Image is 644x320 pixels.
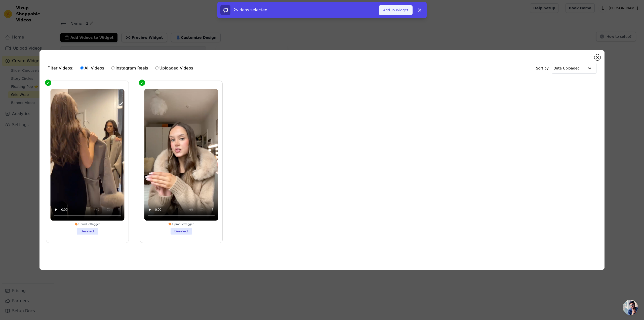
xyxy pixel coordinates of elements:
[111,65,148,72] label: Instagram Reels
[623,300,638,315] a: Chat öffnen
[536,63,597,74] div: Sort by:
[233,8,267,12] span: 2 videos selected
[379,5,413,15] button: Add To Widget
[155,65,193,72] label: Uploaded Videos
[80,65,104,72] label: All Videos
[144,222,218,226] div: 1 product tagged
[50,222,124,226] div: 1 product tagged
[48,62,196,74] div: Filter Videos:
[594,54,600,60] button: Close modal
